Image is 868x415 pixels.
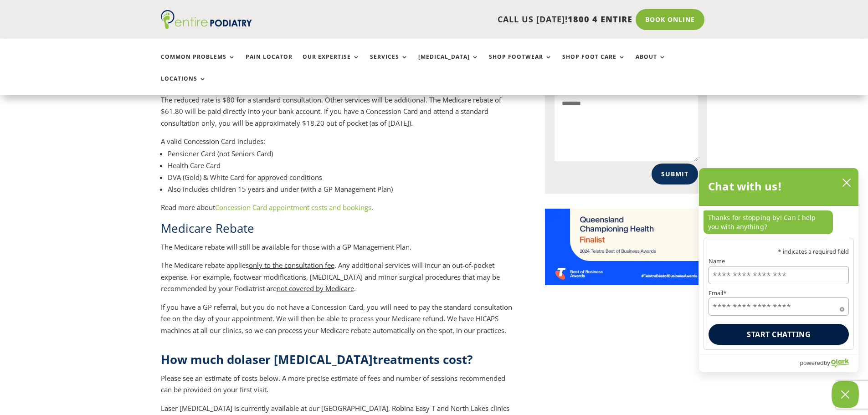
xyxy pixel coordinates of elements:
[161,22,252,31] a: Entire Podiatry
[161,94,515,136] p: The reduced rate is $80 for a standard consultation. Other services will be additional. The Medic...
[636,54,666,73] a: About
[709,266,849,284] input: Name
[709,290,849,296] label: Email*
[161,373,515,403] p: Please see an estimate of costs below. A more precise estimate of fees and number of sessions rec...
[161,76,206,95] a: Locations
[161,241,515,260] p: The Medicare rebate will still be available for those with a GP Management Plan.
[168,159,515,171] li: Health Care Card
[800,355,858,372] a: Powered by Olark
[303,54,360,73] a: Our Expertise
[708,177,782,195] h2: Chat with us!
[840,305,844,310] span: Required field
[168,183,515,195] li: Also includes children 15 years and under (with a GP Management Plan)
[800,357,823,369] span: powered
[287,14,632,26] p: CALL US [DATE]!
[168,148,515,159] li: Pensioner Card (not Seniors Card)
[545,209,707,285] img: Telstra Business Awards QLD State Finalist - Championing Health Category
[161,54,236,73] a: Common Problems
[241,351,373,368] a: laser [MEDICAL_DATA]
[562,54,626,73] a: Shop Foot Care
[277,284,354,293] span: not covered by Medicare
[161,202,515,220] p: Read more about .
[636,9,704,30] a: Book Online
[161,302,515,337] p: If you have a GP referral, but you do not have a Concession Card, you will need to pay the standa...
[489,54,552,73] a: Shop Footwear
[215,203,371,212] a: Concession Card appointment costs and bookings
[839,176,854,190] button: close chatbox
[699,206,858,238] div: chat
[161,220,515,241] h2: Medicare Rebate
[709,297,849,316] input: Email
[545,278,707,287] a: Telstra Business Awards QLD State Finalist - Championing Health Category
[373,351,473,368] strong: treatments cost?
[832,381,859,408] button: Close Chatbox
[246,54,293,73] a: Pain Locator
[249,261,334,270] span: only to the consultation fee
[418,54,479,73] a: [MEDICAL_DATA]
[568,14,632,25] span: 1800 4 ENTIRE
[709,249,849,255] p: * indicates a required field
[370,54,408,73] a: Services
[161,10,252,29] img: logo (1)
[161,351,241,368] strong: How much do
[168,171,515,183] li: DVA (Gold) & White Card for approved conditions
[161,260,515,302] p: The Medicare rebate applies . Any additional services will incur an out-of-pocket expense. For ex...
[652,164,698,184] button: Submit
[704,210,833,234] p: Thanks for stopping by! Can I help you with anything?
[709,324,849,345] button: Start chatting
[699,168,859,372] div: olark chatbox
[824,357,830,369] span: by
[161,136,515,148] div: A valid Concession Card includes:
[709,258,849,264] label: Name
